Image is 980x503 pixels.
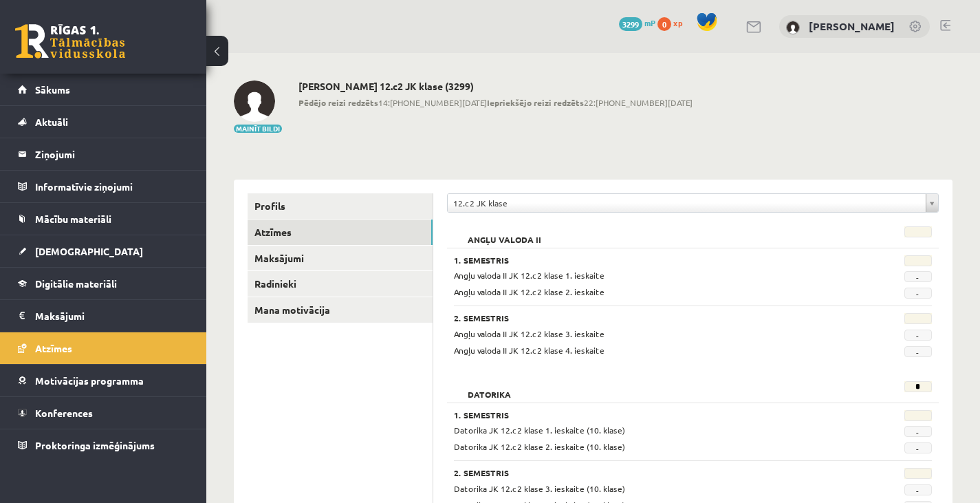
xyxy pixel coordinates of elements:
[454,313,849,323] h3: 2. Semestris
[18,138,189,170] a: Ziņojumi
[454,270,605,281] span: Angļu valoda II JK 12.c2 klase 1. ieskaite
[904,484,932,495] span: -
[454,226,555,240] h2: Angļu valoda II
[454,410,849,420] h3: 1. Semestris
[809,19,895,33] a: [PERSON_NAME]
[35,374,144,387] span: Motivācijas programma
[454,483,625,494] span: Datorika JK 12.c2 klase 3. ieskaite (10. klase)
[248,297,433,323] a: Mana motivācija
[904,346,932,357] span: -
[619,17,655,28] a: 3299 mP
[644,17,655,28] span: mP
[18,365,189,396] a: Motivācijas programma
[454,345,605,356] span: Angļu valoda II JK 12.c2 klase 4. ieskaite
[904,426,932,437] span: -
[448,194,938,212] a: 12.c2 JK klase
[35,439,155,451] span: Proktoringa izmēģinājums
[18,397,189,429] a: Konferences
[35,407,93,419] span: Konferences
[657,17,671,31] span: 0
[298,81,693,92] h2: [PERSON_NAME] 12.c2 JK klase (3299)
[454,286,605,297] span: Angļu valoda II JK 12.c2 klase 2. ieskaite
[35,277,117,290] span: Digitālie materiāli
[904,442,932,453] span: -
[673,17,682,28] span: xp
[18,171,189,202] a: Informatīvie ziņojumi
[454,328,605,339] span: Angļu valoda II JK 12.c2 klase 3. ieskaite
[18,332,189,364] a: Atzīmes
[248,220,433,245] a: Atzīmes
[234,125,282,133] button: Mainīt bildi
[904,271,932,282] span: -
[18,300,189,332] a: Maksājumi
[657,17,689,28] a: 0 xp
[454,441,625,452] span: Datorika JK 12.c2 klase 2. ieskaite (10. klase)
[904,330,932,341] span: -
[454,381,525,395] h2: Datorika
[298,97,378,108] b: Pēdējo reizi redzēts
[35,171,189,202] legend: Informatīvie ziņojumi
[18,203,189,235] a: Mācību materiāli
[18,106,189,138] a: Aktuāli
[619,17,642,31] span: 3299
[298,96,693,109] span: 14:[PHONE_NUMBER][DATE] 22:[PHONE_NUMBER][DATE]
[35,83,70,96] span: Sākums
[234,81,275,122] img: Nikoletta Nikolajenko
[18,268,189,299] a: Digitālie materiāli
[35,342,72,354] span: Atzīmes
[786,21,800,34] img: Nikoletta Nikolajenko
[454,425,625,436] span: Datorika JK 12.c2 klase 1. ieskaite (10. klase)
[35,245,143,257] span: [DEMOGRAPHIC_DATA]
[15,24,125,58] a: Rīgas 1. Tālmācības vidusskola
[18,429,189,461] a: Proktoringa izmēģinājums
[904,288,932,299] span: -
[35,300,189,332] legend: Maksājumi
[248,271,433,297] a: Radinieki
[487,97,584,108] b: Iepriekšējo reizi redzēts
[453,194,920,212] span: 12.c2 JK klase
[248,193,433,219] a: Profils
[248,246,433,271] a: Maksājumi
[454,255,849,265] h3: 1. Semestris
[35,116,68,128] span: Aktuāli
[35,213,111,225] span: Mācību materiāli
[35,138,189,170] legend: Ziņojumi
[18,235,189,267] a: [DEMOGRAPHIC_DATA]
[18,74,189,105] a: Sākums
[454,468,849,478] h3: 2. Semestris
